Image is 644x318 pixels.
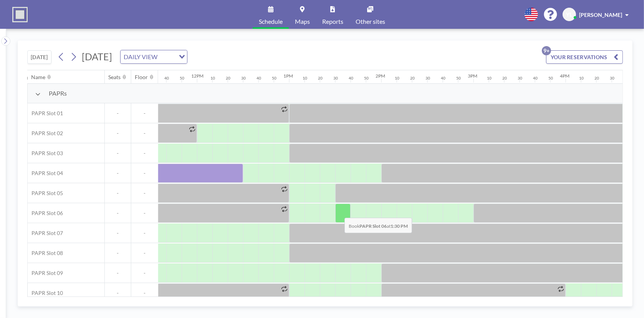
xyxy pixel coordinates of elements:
[122,52,159,62] span: DAILY VIEW
[272,76,276,81] div: 50
[468,73,477,79] div: 3PM
[303,76,307,81] div: 10
[566,11,573,18] span: YL
[322,18,343,25] span: Reports
[28,270,63,277] span: PAPR Slot 09
[502,76,507,81] div: 20
[164,76,169,81] div: 40
[542,46,551,55] p: 9+
[131,230,158,237] span: -
[12,7,28,22] img: organization-logo
[135,74,148,81] div: Floor
[333,76,338,81] div: 30
[160,52,174,62] input: Search for option
[28,230,63,237] span: PAPR Slot 07
[594,76,599,81] div: 20
[546,50,623,64] button: YOUR RESERVATIONS9+
[131,110,158,117] span: -
[28,210,63,217] span: PAPR Slot 06
[105,250,131,257] span: -
[456,76,461,81] div: 50
[131,190,158,197] span: -
[105,190,131,197] span: -
[359,223,387,229] b: PAPR Slot 06
[105,210,131,217] span: -
[131,290,158,296] span: -
[283,73,293,79] div: 1PM
[356,18,385,25] span: Other sites
[28,110,63,117] span: PAPR Slot 01
[180,76,184,81] div: 50
[579,76,584,81] div: 10
[610,76,614,81] div: 30
[105,130,131,137] span: -
[241,76,246,81] div: 30
[259,18,283,25] span: Schedule
[28,150,63,157] span: PAPR Slot 03
[131,270,158,277] span: -
[105,110,131,117] span: -
[105,150,131,157] span: -
[425,76,430,81] div: 30
[210,76,215,81] div: 10
[131,170,158,177] span: -
[105,270,131,277] span: -
[105,290,131,296] span: -
[548,76,553,81] div: 50
[376,73,385,79] div: 2PM
[318,76,323,81] div: 20
[121,50,187,63] div: Search for option
[105,170,131,177] span: -
[28,250,63,257] span: PAPR Slot 08
[31,74,46,81] div: Name
[82,51,112,62] span: [DATE]
[364,76,369,81] div: 50
[226,76,230,81] div: 20
[295,18,310,25] span: Maps
[410,76,415,81] div: 20
[105,230,131,237] span: -
[49,89,67,97] span: PAPRs
[349,76,353,81] div: 40
[28,170,63,177] span: PAPR Slot 04
[131,250,158,257] span: -
[533,76,538,81] div: 40
[131,210,158,217] span: -
[131,130,158,137] span: -
[191,73,204,79] div: 12PM
[579,12,622,18] span: [PERSON_NAME]
[257,76,261,81] div: 40
[28,190,63,197] span: PAPR Slot 05
[441,76,445,81] div: 40
[518,76,522,81] div: 30
[344,218,412,233] span: Book at
[560,73,570,79] div: 4PM
[27,50,51,64] button: [DATE]
[28,290,63,296] span: PAPR Slot 10
[131,150,158,157] span: -
[109,74,121,81] div: Seats
[487,76,492,81] div: 10
[391,223,408,229] b: 1:30 PM
[28,130,63,137] span: PAPR Slot 02
[395,76,399,81] div: 10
